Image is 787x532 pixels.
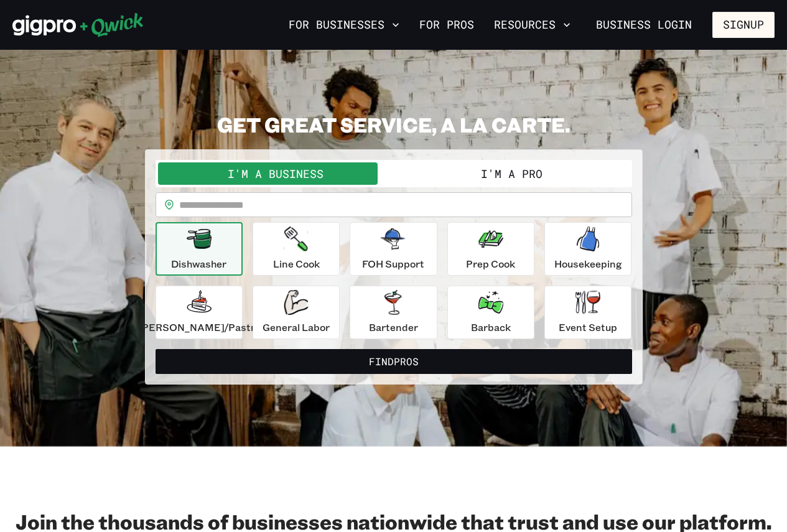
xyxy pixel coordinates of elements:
p: General Labor [263,320,330,335]
button: General Labor [253,286,340,339]
p: Bartender [369,320,418,335]
button: Prep Cook [447,222,534,276]
button: Housekeeping [544,222,631,276]
button: Barback [447,286,534,339]
button: I'm a Pro [394,162,630,185]
h2: GET GREAT SERVICE, A LA CARTE. [145,112,643,137]
a: Business Login [585,12,702,38]
p: Dishwasher [171,256,226,271]
button: Signup [712,12,775,38]
p: Barback [471,320,511,335]
p: Event Setup [559,320,617,335]
p: Prep Cook [466,256,515,271]
button: For Businesses [284,14,404,35]
button: Line Cook [253,222,340,276]
p: Line Cook [273,256,320,271]
p: Housekeeping [554,256,622,271]
button: Bartender [350,286,437,339]
a: For Pros [414,14,479,35]
p: FOH Support [362,256,424,271]
button: I'm a Business [158,162,394,185]
button: FindPros [156,349,632,374]
p: [PERSON_NAME]/Pastry [138,320,260,335]
button: Dishwasher [156,222,243,276]
button: [PERSON_NAME]/Pastry [156,286,243,339]
button: Resources [489,14,575,35]
button: Event Setup [544,286,631,339]
button: FOH Support [350,222,437,276]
